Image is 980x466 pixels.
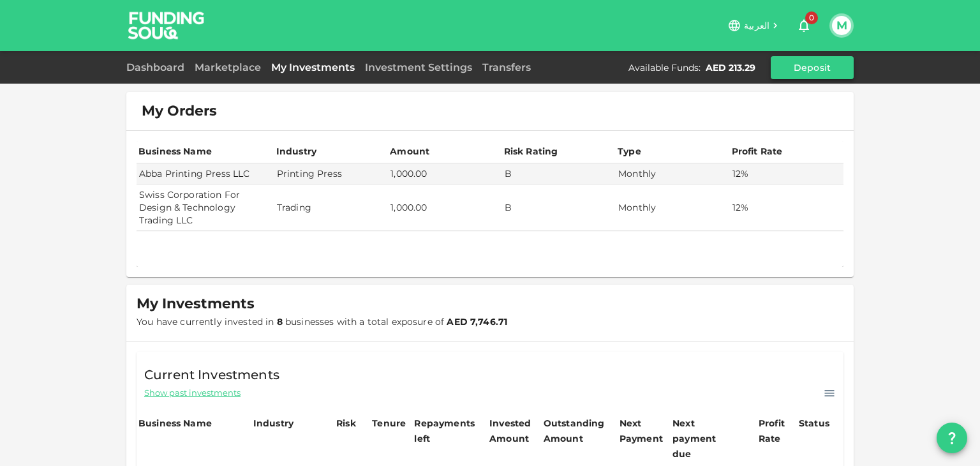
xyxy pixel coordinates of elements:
td: Trading [274,184,388,231]
div: Next Payment [620,416,669,446]
div: Tenure [372,416,406,431]
td: 1,000.00 [388,184,501,231]
td: Printing Press [274,163,388,184]
div: Risk [336,416,362,431]
span: Current Investments [144,365,279,385]
a: My Investments [266,61,360,73]
div: Profit Rate [732,144,783,159]
div: Business Name [138,144,212,159]
td: Monthly [616,184,729,231]
div: Industry [276,144,316,159]
div: Status [799,416,831,431]
div: Risk Rating [504,144,558,159]
div: Repayments left [414,416,478,446]
td: Monthly [616,163,729,184]
strong: 8 [277,316,283,327]
div: Type [618,144,643,159]
div: Next payment due [672,416,736,462]
div: AED 213.29 [706,61,755,74]
div: Profit Rate [759,416,795,446]
td: 12% [730,184,844,231]
a: Investment Settings [360,61,477,73]
td: 12% [730,163,844,184]
a: Dashboard [126,61,189,73]
a: Transfers [477,61,536,73]
button: Deposit [771,56,854,79]
strong: AED 7,746.71 [447,316,507,327]
div: Industry [253,416,293,431]
span: My Orders [142,102,217,120]
td: B [502,163,616,184]
div: Invested Amount [489,416,540,446]
span: You have currently invested in businesses with a total exposure of [137,316,507,327]
button: question [937,423,967,453]
span: My Investments [137,295,255,313]
div: Outstanding Amount [544,416,607,446]
div: Amount [390,144,429,159]
td: Swiss Corporation For Design & Technology Trading LLC [137,184,274,231]
span: العربية [744,20,769,31]
td: Abba Printing Press LLC [137,163,274,184]
button: 0 [791,13,817,38]
div: Available Funds : [628,61,701,74]
button: M [832,16,851,35]
span: 0 [805,11,818,24]
span: Show past investments [144,387,241,399]
div: Business Name [138,416,212,431]
a: Marketplace [189,61,266,73]
td: 1,000.00 [388,163,501,184]
td: B [502,184,616,231]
